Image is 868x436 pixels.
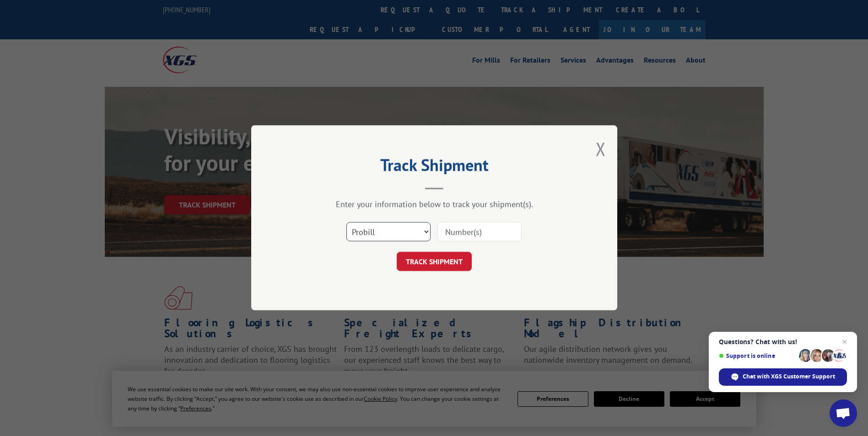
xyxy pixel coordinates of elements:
[397,252,472,271] button: TRACK SHIPMENT
[719,368,847,386] span: Chat with XGS Customer Support
[743,372,835,381] span: Chat with XGS Customer Support
[437,223,522,242] input: Number(s)
[830,399,857,427] a: Open chat
[596,137,606,161] button: Close modal
[719,338,847,346] span: Questions? Chat with us!
[719,352,796,359] span: Support is online
[297,199,571,210] div: Enter your information below to track your shipment(s).
[297,159,571,176] h2: Track Shipment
